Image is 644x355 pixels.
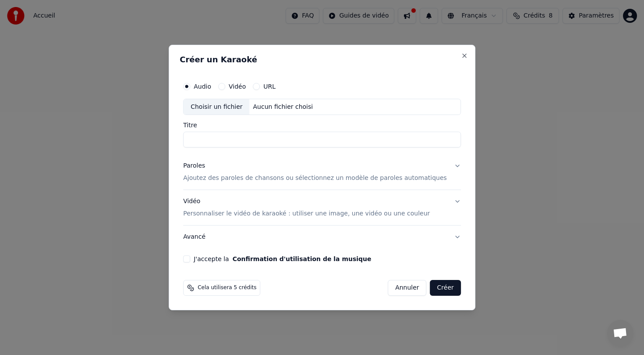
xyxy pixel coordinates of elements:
button: J'accepte la [233,256,372,262]
label: Titre [183,122,461,129]
label: Vidéo [229,83,246,90]
label: URL [263,83,276,90]
div: Paroles [183,162,205,171]
span: Cela utilisera 5 crédits [198,284,256,291]
button: ParolesAjoutez des paroles de chansons ou sélectionnez un modèle de paroles automatiques [183,155,461,190]
label: J'accepte la [194,256,371,262]
button: Avancé [183,226,461,248]
button: Créer [430,280,461,296]
div: Vidéo [183,197,430,219]
div: Choisir un fichier [184,99,249,115]
button: Annuler [388,280,426,296]
div: Aucun fichier choisi [250,103,317,111]
label: Audio [194,83,211,90]
p: Ajoutez des paroles de chansons ou sélectionnez un modèle de paroles automatiques [183,174,447,183]
button: VidéoPersonnaliser le vidéo de karaoké : utiliser une image, une vidéo ou une couleur [183,190,461,226]
p: Personnaliser le vidéo de karaoké : utiliser une image, une vidéo ou une couleur [183,209,430,218]
h2: Créer un Karaoké [180,56,464,64]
